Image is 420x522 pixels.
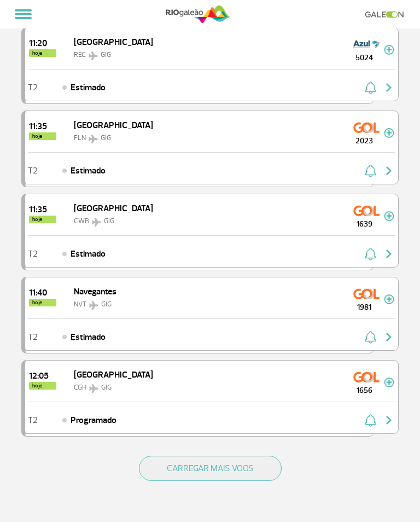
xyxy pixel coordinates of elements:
[74,37,153,48] span: [GEOGRAPHIC_DATA]
[384,378,394,387] img: mais-info-painel-voo.svg
[384,128,394,138] img: mais-info-painel-voo.svg
[28,333,38,341] span: T2
[71,164,106,177] span: Estimado
[71,414,116,427] span: Programado
[365,414,376,427] img: sino-painel-voo.svg
[365,330,376,344] img: sino-painel-voo.svg
[28,416,38,424] span: T2
[353,119,380,136] img: GOL Transportes Aereos
[365,164,376,177] img: sino-painel-voo.svg
[74,203,153,214] span: [GEOGRAPHIC_DATA]
[74,134,86,142] span: FLN
[29,299,56,306] span: hoje
[345,301,384,313] span: 1981
[74,50,86,59] span: REC
[353,368,380,386] img: GOL Transportes Aereos
[29,205,56,214] span: 2025-09-30 11:35:00
[29,122,56,131] span: 2025-09-30 11:35:00
[101,134,111,142] span: GIG
[28,84,38,91] span: T2
[104,217,114,225] span: GIG
[29,382,56,390] span: hoje
[29,372,56,380] span: 2025-09-30 12:05:00
[353,285,380,303] img: GOL Transportes Aereos
[71,330,106,344] span: Estimado
[345,218,384,230] span: 1639
[74,286,116,297] span: Navegantes
[353,202,380,219] img: GOL Transportes Aereos
[71,81,106,94] span: Estimado
[382,330,395,344] img: seta-direita-painel-voo.svg
[28,167,38,175] span: T2
[74,383,86,392] span: CGH
[28,250,38,258] span: T2
[345,52,384,63] span: 5024
[353,36,380,53] img: Azul Linhas Aéreas
[139,456,282,481] button: CARREGAR MAIS VOOS
[382,81,395,94] img: seta-direita-painel-voo.svg
[384,45,394,55] img: mais-info-painel-voo.svg
[382,247,395,260] img: seta-direita-painel-voo.svg
[74,120,153,131] span: [GEOGRAPHIC_DATA]
[101,383,112,392] span: GIG
[101,50,111,59] span: GIG
[382,164,395,177] img: seta-direita-painel-voo.svg
[101,300,112,309] span: GIG
[365,247,376,260] img: sino-painel-voo.svg
[74,300,86,309] span: NVT
[71,247,106,260] span: Estimado
[384,294,394,304] img: mais-info-painel-voo.svg
[74,369,153,380] span: [GEOGRAPHIC_DATA]
[345,385,384,396] span: 1656
[345,135,384,147] span: 2023
[29,49,56,57] span: hoje
[29,288,56,297] span: 2025-09-30 11:40:00
[74,217,89,225] span: CWB
[365,81,376,94] img: sino-painel-voo.svg
[382,414,395,427] img: seta-direita-painel-voo.svg
[384,211,394,221] img: mais-info-painel-voo.svg
[29,132,56,140] span: hoje
[29,216,56,223] span: hoje
[29,39,56,48] span: 2025-09-30 11:20:00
